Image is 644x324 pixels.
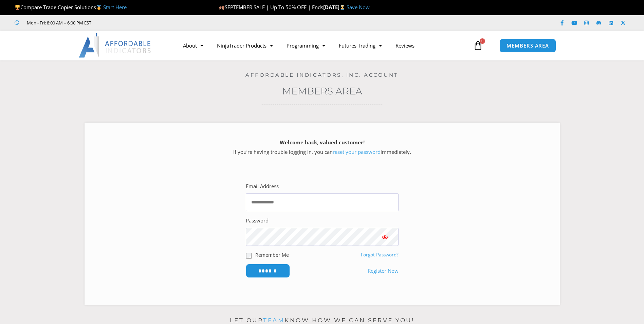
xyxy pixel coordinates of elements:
nav: Menu [176,38,472,53]
a: Affordable Indicators, Inc. Account [245,72,399,78]
a: team [263,317,284,324]
a: Members Area [282,85,362,97]
a: Reviews [389,38,421,53]
span: MEMBERS AREA [507,43,549,48]
label: Email Address [246,182,279,191]
img: 🏆 [15,5,20,10]
a: NinjaTrader Products [210,38,280,53]
a: MEMBERS AREA [499,39,556,53]
label: Remember Me [255,251,289,258]
a: 0 [463,36,493,55]
span: Mon - Fri: 8:00 AM – 6:00 PM EST [25,19,91,27]
img: 🍂 [219,5,224,10]
a: Programming [280,38,332,53]
a: Start Here [103,4,127,11]
p: If you’re having trouble logging in, you can immediately. [96,138,548,157]
strong: [DATE] [323,4,347,11]
strong: Welcome back, valued customer! [280,139,365,146]
a: Futures Trading [332,38,389,53]
a: Forgot Password? [361,252,399,258]
button: Show password [371,228,399,246]
img: LogoAI | Affordable Indicators – NinjaTrader [79,33,152,58]
img: 🥇 [96,5,102,10]
a: Save Now [347,4,370,11]
a: About [176,38,210,53]
a: Register Now [368,266,399,276]
span: Compare Trade Copier Solutions [15,4,127,11]
img: ⌛ [340,5,345,10]
iframe: Customer reviews powered by Trustpilot [101,19,203,26]
a: reset your password [333,148,381,155]
label: Password [246,216,269,226]
span: SEPTEMBER SALE | Up To 50% OFF | Ends [219,4,323,11]
span: 0 [480,38,485,44]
